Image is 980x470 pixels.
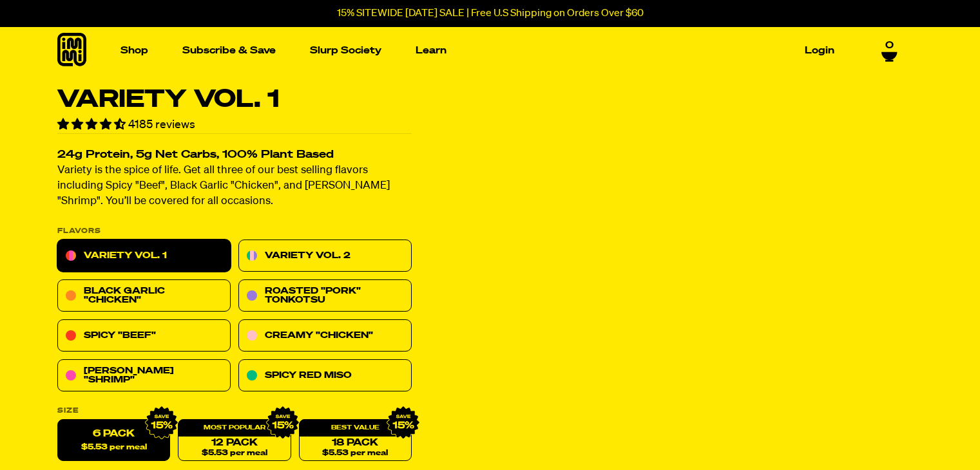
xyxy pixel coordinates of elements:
a: Slurp Society [305,41,387,61]
p: 15% SITEWIDE [DATE] SALE | Free U.S Shipping on Orders Over $60 [337,8,644,19]
a: Black Garlic "Chicken" [57,280,231,312]
nav: Main navigation [115,27,840,74]
a: 12 Pack$5.53 per meal [178,420,291,462]
a: Roasted "Pork" Tonkotsu [238,280,412,312]
a: Creamy "Chicken" [238,320,412,352]
h2: 24g Protein, 5g Net Carbs, 100% Plant Based [57,150,412,161]
a: 18 Pack$5.53 per meal [298,420,411,462]
span: 0 [885,40,894,52]
a: Shop [115,41,153,61]
img: IMG_9632.png [386,406,419,440]
label: Size [57,408,412,415]
h1: Variety Vol. 1 [57,88,412,112]
span: $5.53 per meal [201,449,267,458]
a: [PERSON_NAME] "Shrimp" [57,360,231,392]
span: 4185 reviews [128,119,195,131]
img: IMG_9632.png [145,406,178,440]
span: $5.53 per meal [322,449,388,458]
span: $5.53 per meal [81,444,146,452]
label: 6 Pack [57,420,170,462]
a: Learn [410,41,452,61]
a: Variety Vol. 2 [238,240,412,272]
a: Spicy "Beef" [57,320,231,352]
p: Variety is the spice of life. Get all three of our best selling flavors including Spicy "Beef", B... [57,164,412,210]
p: Flavors [57,228,412,235]
a: Variety Vol. 1 [57,240,231,272]
a: Login [800,41,840,61]
a: Spicy Red Miso [238,360,412,392]
img: IMG_9632.png [265,406,299,440]
a: Subscribe & Save [177,41,281,61]
span: 4.55 stars [57,119,128,131]
a: 0 [881,40,898,62]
